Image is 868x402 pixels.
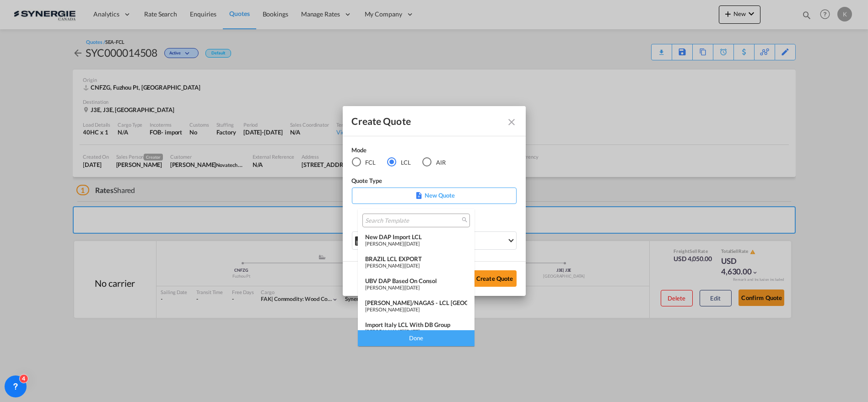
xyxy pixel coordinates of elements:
div: New DAP Import LCL [365,233,467,241]
div: Done [358,330,474,346]
div: | [365,328,467,334]
span: [PERSON_NAME] [365,263,404,268]
span: [PERSON_NAME] [365,241,404,247]
input: Search Template [365,217,460,225]
div: Import italy LCL with DB Group [365,321,467,328]
div: | [365,263,467,268]
div: | [365,306,467,312]
span: [DATE] [405,284,420,290]
span: [PERSON_NAME] [365,284,404,290]
span: [PERSON_NAME] [365,306,404,312]
span: [DATE] [405,328,420,334]
div: BRAZIL LCL EXPORT [365,255,467,263]
span: [DATE] [405,263,420,268]
div: [PERSON_NAME]/NAGAS - LCL [GEOGRAPHIC_DATA] [365,299,467,306]
div: UBV DAP based on Consol [365,277,467,284]
span: [DATE] [405,306,420,312]
md-icon: icon-magnify [461,216,468,223]
div: | [365,241,467,247]
div: | [365,284,467,290]
span: [PERSON_NAME] [365,328,404,334]
span: [DATE] [405,241,420,247]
